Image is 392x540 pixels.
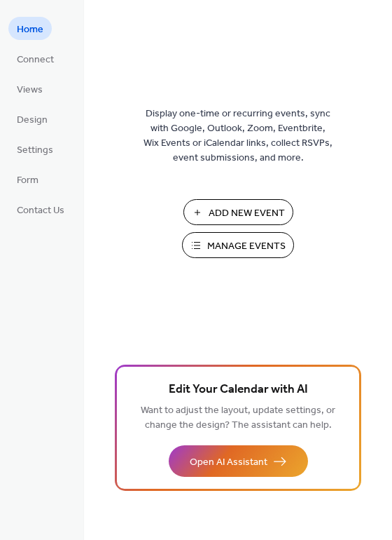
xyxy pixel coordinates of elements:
a: Form [8,168,47,191]
span: Home [17,22,43,37]
span: Display one-time or recurring events, sync with Google, Outlook, Zoom, Eventbrite, Wix Events or ... [143,107,332,166]
button: Open AI Assistant [169,445,308,477]
a: Design [8,107,56,130]
span: Open AI Assistant [190,455,267,470]
span: Views [17,83,43,97]
a: Settings [8,137,62,161]
span: Edit Your Calendar with AI [169,380,308,400]
span: Manage Events [207,239,286,254]
span: Form [17,173,38,188]
a: Home [8,17,52,40]
a: Views [8,77,51,100]
span: Want to adjust the layout, update settings, or change the design? The assistant can help. [141,401,335,435]
a: Connect [8,47,62,70]
span: Connect [17,53,54,67]
button: Manage Events [182,232,294,258]
button: Add New Event [183,199,293,225]
span: Design [17,113,48,128]
span: Settings [17,143,53,158]
span: Contact Us [17,203,64,218]
a: Contact Us [8,198,73,221]
span: Add New Event [209,206,285,221]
